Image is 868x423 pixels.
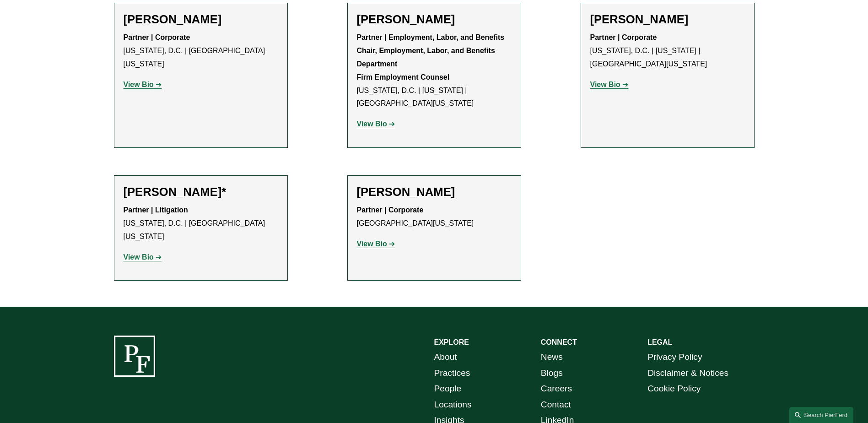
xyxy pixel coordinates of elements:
[647,381,701,397] a: Cookie Policy
[434,349,457,365] a: About
[647,338,672,346] strong: LEGAL
[434,397,472,413] a: Locations
[590,33,657,41] strong: Partner | Corporate
[357,120,395,128] a: View Bio
[647,365,728,381] a: Disclaimer & Notices
[541,397,571,413] a: Contact
[590,12,745,27] h2: [PERSON_NAME]
[434,381,462,397] a: People
[541,365,563,381] a: Blogs
[647,349,702,365] a: Privacy Policy
[124,185,278,199] h2: [PERSON_NAME]*
[541,338,577,346] strong: CONNECT
[124,81,162,88] a: View Bio
[357,240,387,248] strong: View Bio
[789,407,853,423] a: Search this site
[124,206,188,214] strong: Partner | Litigation
[124,253,162,261] a: View Bio
[124,253,154,261] strong: View Bio
[357,204,512,230] p: [GEOGRAPHIC_DATA][US_STATE]
[357,31,512,110] p: [US_STATE], D.C. | [US_STATE] | [GEOGRAPHIC_DATA][US_STATE]
[357,33,505,81] strong: Partner | Employment, Labor, and Benefits Chair, Employment, Labor, and Benefits Department Firm ...
[434,338,469,346] strong: EXPLORE
[357,120,387,128] strong: View Bio
[590,81,620,88] strong: View Bio
[124,31,278,70] p: [US_STATE], D.C. | [GEOGRAPHIC_DATA][US_STATE]
[434,365,470,381] a: Practices
[590,81,629,88] a: View Bio
[124,33,190,41] strong: Partner | Corporate
[124,81,154,88] strong: View Bio
[357,206,424,214] strong: Partner | Corporate
[541,381,572,397] a: Careers
[357,185,512,199] h2: [PERSON_NAME]
[124,204,278,243] p: [US_STATE], D.C. | [GEOGRAPHIC_DATA][US_STATE]
[124,12,278,27] h2: [PERSON_NAME]
[357,240,395,248] a: View Bio
[541,349,563,365] a: News
[590,31,745,70] p: [US_STATE], D.C. | [US_STATE] | [GEOGRAPHIC_DATA][US_STATE]
[357,12,512,27] h2: [PERSON_NAME]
